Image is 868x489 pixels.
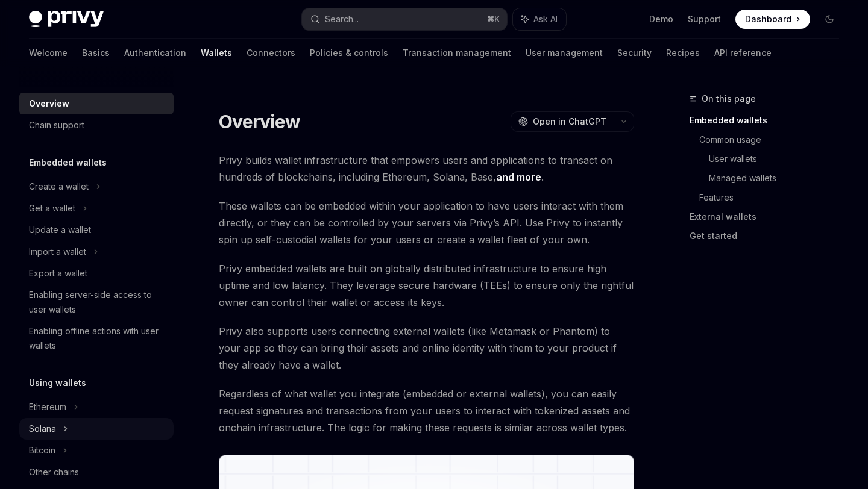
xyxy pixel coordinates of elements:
a: Support [688,13,721,25]
div: Bitcoin [29,443,55,458]
a: Update a wallet [19,219,174,241]
span: These wallets can be embedded within your application to have users interact with them directly, ... [219,198,634,248]
a: Dashboard [735,10,810,29]
h5: Embedded wallets [29,155,107,170]
div: Overview [29,96,69,111]
a: and more [496,171,541,184]
a: Export a wallet [19,263,174,284]
div: Create a wallet [29,179,89,194]
button: Search...⌘K [302,8,506,30]
span: On this page [702,92,756,106]
a: API reference [714,39,772,67]
div: Other chains [29,465,79,479]
span: Dashboard [745,13,791,25]
img: dark logo [29,11,104,28]
button: Toggle dark mode [820,10,839,29]
a: Transaction management [403,39,511,67]
a: Policies & controls [310,39,388,67]
div: Update a wallet [29,223,91,237]
span: Privy also supports users connecting external wallets (like Metamask or Phantom) to your app so t... [219,323,634,373]
span: ⌘ K [487,14,500,24]
div: Chain support [29,118,84,132]
a: User wallets [709,149,849,169]
a: Basics [82,39,110,67]
span: Open in ChatGPT [533,116,606,128]
div: Enabling server-side access to user wallets [29,288,166,317]
button: Open in ChatGPT [511,111,614,132]
a: Overview [19,93,174,114]
div: Ethereum [29,400,66,414]
a: Other chains [19,461,174,483]
div: Import a wallet [29,244,86,259]
h1: Overview [219,111,300,132]
a: Welcome [29,39,68,67]
a: Connectors [247,39,295,67]
a: External wallets [690,207,849,226]
span: Regardless of what wallet you integrate (embedded or external wallets), you can easily request si... [219,385,634,436]
span: Ask AI [533,13,558,25]
a: Wallets [201,39,232,67]
div: Enabling offline actions with user wallets [29,324,166,353]
a: Demo [649,13,673,25]
button: Ask AI [513,8,566,30]
div: Export a wallet [29,266,87,281]
a: Recipes [666,39,700,67]
div: Search... [325,12,359,26]
a: Features [699,188,849,207]
a: Security [617,39,652,67]
a: Embedded wallets [690,111,849,130]
a: Enabling server-side access to user wallets [19,284,174,320]
span: Privy embedded wallets are built on globally distributed infrastructure to ensure high uptime and... [219,260,634,311]
div: Solana [29,422,56,436]
a: Enabling offline actions with user wallets [19,320,174,357]
span: Privy builds wallet infrastructure that empowers users and applications to transact on hundreds o... [219,152,634,185]
a: User management [526,39,603,67]
div: Get a wallet [29,201,75,216]
a: Common usage [699,130,849,149]
a: Managed wallets [709,169,849,188]
a: Get started [690,226,849,246]
a: Chain support [19,114,174,136]
h5: Using wallets [29,376,86,390]
a: Authentication [124,39,186,67]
